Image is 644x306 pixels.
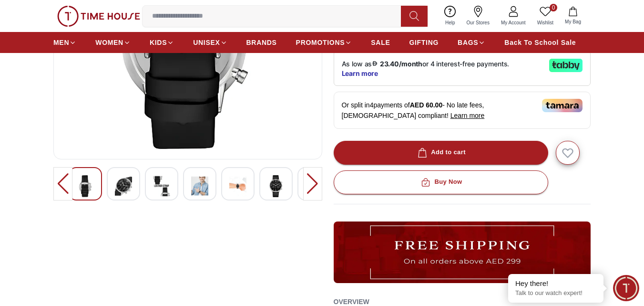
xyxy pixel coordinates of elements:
p: Talk to our watch expert! [515,289,596,297]
img: LEE COOPER Men Multi Function Silver Dial Watch - LC08043.331 [153,175,170,197]
button: Add to cart [334,141,548,165]
a: UNISEX [193,34,227,51]
span: Help [441,19,459,26]
a: Help [440,4,461,28]
img: LEE COOPER Men Multi Function Silver Dial Watch - LC08043.331 [267,175,285,197]
span: Our Stores [463,19,493,26]
span: BRANDS [246,38,277,47]
span: My Account [497,19,530,26]
img: Tamara [542,99,583,112]
a: BAGS [458,34,485,51]
span: Wishlist [533,19,557,26]
div: Hey there! [515,279,596,288]
a: GIFTING [409,34,439,51]
img: LEE COOPER Men Multi Function Silver Dial Watch - LC08043.331 [191,175,208,197]
span: SALE [371,38,390,47]
span: UNISEX [193,38,220,47]
div: Add to cart [416,147,466,158]
span: AED 60.00 [410,101,442,109]
span: 0 [550,4,557,11]
a: BRANDS [246,34,277,51]
img: LEE COOPER Men Multi Function Silver Dial Watch - LC08043.331 [77,175,94,197]
div: Or split in 4 payments of - No late fees, [DEMOGRAPHIC_DATA] compliant! [334,92,591,129]
span: MEN [53,38,69,47]
button: Buy Now [334,170,548,194]
a: KIDS [150,34,174,51]
a: WOMEN [95,34,131,51]
img: ... [57,6,140,27]
button: My Bag [559,5,587,27]
span: PROMOTIONS [296,38,345,47]
div: Chat Widget [613,275,639,301]
span: BAGS [458,38,478,47]
a: 0Wishlist [532,4,559,28]
img: ... [334,222,591,283]
div: Buy Now [419,177,462,188]
img: LEE COOPER Men Multi Function Silver Dial Watch - LC08043.331 [229,175,246,197]
a: Our Stores [461,4,495,28]
a: SALE [371,34,390,51]
a: PROMOTIONS [296,34,352,51]
img: LEE COOPER Men Multi Function Silver Dial Watch - LC08043.331 [115,175,132,197]
span: Learn more [450,112,485,119]
span: GIFTING [409,38,439,47]
span: WOMEN [95,38,123,47]
a: MEN [53,34,76,51]
span: My Bag [561,18,585,25]
span: KIDS [150,38,167,47]
span: Back To School Sale [504,38,576,47]
a: Back To School Sale [504,34,576,51]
